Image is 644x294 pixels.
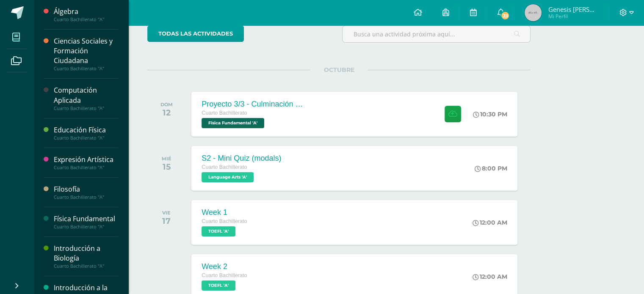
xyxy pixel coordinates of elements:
span: 23 [500,11,510,20]
a: Ciencias Sociales y Formación CiudadanaCuarto Bachillerato "A" [54,36,118,71]
span: OCTUBRE [310,66,368,74]
div: 12:00 AM [473,273,507,280]
a: ÁlgebraCuarto Bachillerato "A" [54,7,118,22]
div: Week 2 [202,262,247,271]
a: Computación AplicadaCuarto Bachillerato "A" [54,85,118,111]
a: Educación FísicaCuarto Bachillerato "A" [54,125,118,141]
img: 45x45 [525,4,542,21]
div: VIE [162,210,171,216]
span: Cuarto Bachillerato [202,272,247,278]
div: 10:30 PM [473,110,507,118]
a: Física FundamentalCuarto Bachillerato "A" [54,214,118,230]
div: Week 1 [202,208,247,217]
a: Introducción a BiologíaCuarto Bachillerato "A" [54,244,118,269]
div: Proyecto 3/3 - Culminación y Presentación [202,100,303,109]
a: todas las Actividades [147,25,244,42]
input: Busca una actividad próxima aquí... [343,26,530,42]
div: MIÉ [162,156,171,162]
div: Cuarto Bachillerato "A" [54,224,118,230]
span: Genesis [PERSON_NAME] [548,5,599,14]
div: Física Fundamental [54,214,118,224]
div: Computación Aplicada [54,85,118,105]
div: Expresión Artística [54,155,118,165]
span: Cuarto Bachillerato [202,164,247,170]
div: 12:00 AM [473,219,507,226]
div: Cuarto Bachillerato "A" [54,105,118,111]
span: TOEFL 'A' [202,280,235,291]
div: Filosofía [54,184,118,194]
a: Expresión ArtísticaCuarto Bachillerato "A" [54,155,118,170]
span: Language Arts 'A' [202,172,254,182]
div: Cuarto Bachillerato "A" [54,194,118,200]
div: 8:00 PM [475,165,507,172]
div: Educación Física [54,125,118,135]
span: Mi Perfil [548,13,599,20]
div: S2 - Mini Quiz (modals) [202,154,281,163]
span: Cuarto Bachillerato [202,218,247,224]
span: Cuarto Bachillerato [202,110,247,116]
div: Cuarto Bachillerato "A" [54,16,118,22]
div: Álgebra [54,7,118,16]
div: 17 [162,216,171,226]
div: Introducción a Biología [54,244,118,263]
div: Cuarto Bachillerato "A" [54,165,118,170]
a: FilosofíaCuarto Bachillerato "A" [54,184,118,200]
div: 12 [160,107,173,118]
div: 15 [162,162,171,172]
span: Física Fundamental 'A' [202,118,264,128]
span: TOEFL 'A' [202,226,235,236]
div: Cuarto Bachillerato "A" [54,135,118,141]
div: Cuarto Bachillerato "A" [54,66,118,71]
div: Ciencias Sociales y Formación Ciudadana [54,36,118,66]
div: Cuarto Bachillerato "A" [54,263,118,269]
div: DOM [160,102,173,107]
